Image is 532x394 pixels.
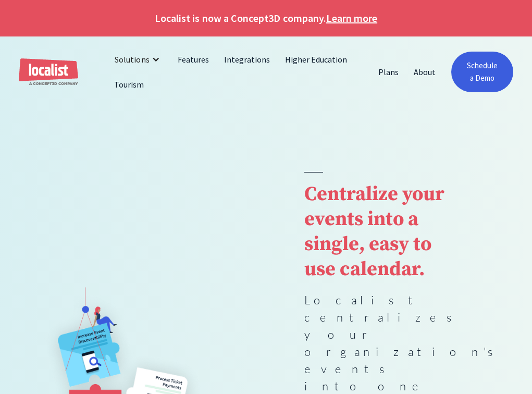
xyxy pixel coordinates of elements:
div: Solutions [115,53,149,66]
a: Plans [371,59,406,84]
a: Higher Education [278,47,355,72]
div: Solutions [107,47,170,72]
a: Schedule a Demo [451,52,513,92]
strong: Centralize your events into a single, easy to use calendar. [304,182,444,282]
a: Integrations [217,47,278,72]
a: About [406,59,443,84]
a: Learn more [326,10,377,26]
a: Features [170,47,217,72]
a: Tourism [107,72,152,97]
a: home [19,58,78,86]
